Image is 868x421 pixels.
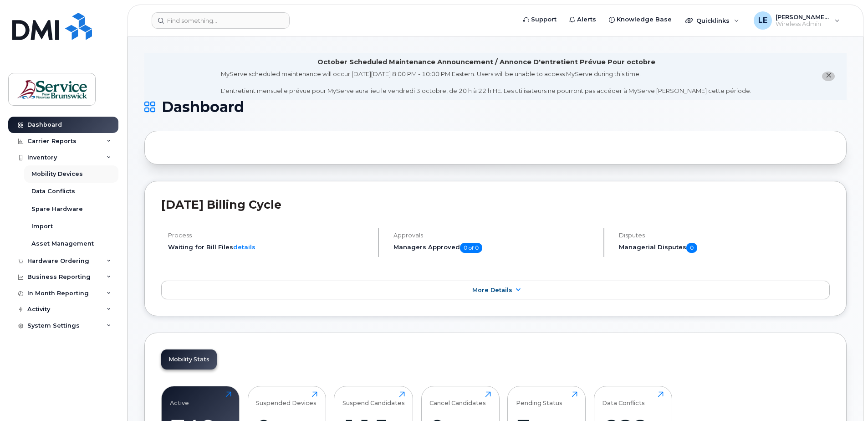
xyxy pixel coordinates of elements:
div: Active [170,391,189,406]
div: Data Conflicts [602,391,645,406]
h4: Approvals [393,232,596,239]
h5: Managerial Disputes [619,243,830,253]
li: Waiting for Bill Files [168,243,370,252]
div: Pending Status [516,391,562,406]
h4: Disputes [619,232,830,239]
div: Suspend Candidates [342,391,405,406]
h5: Managers Approved [393,243,596,253]
div: Cancel Candidates [429,391,486,406]
div: Suspended Devices [256,391,317,406]
div: October Scheduled Maintenance Announcement / Annonce D'entretient Prévue Pour octobre [317,57,655,67]
span: More Details [472,287,512,293]
div: MyServe scheduled maintenance will occur [DATE][DATE] 8:00 PM - 10:00 PM Eastern. Users will be u... [221,70,751,95]
h4: Process [168,232,370,239]
a: details [233,243,255,251]
h2: [DATE] Billing Cycle [161,198,830,211]
span: 0 [686,243,697,253]
span: Dashboard [162,100,244,114]
span: 0 of 0 [460,243,482,253]
button: close notification [822,72,835,81]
